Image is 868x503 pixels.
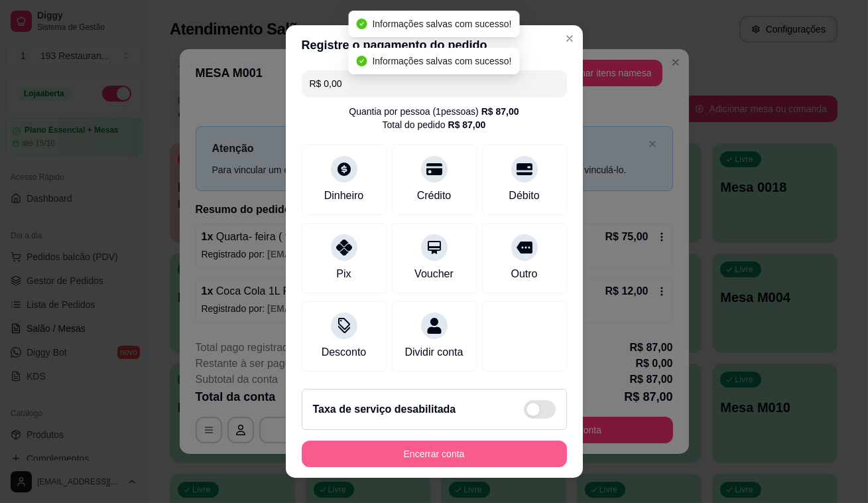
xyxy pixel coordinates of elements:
span: check-circle [356,19,367,29]
div: Total do pedido [383,118,486,131]
div: Crédito [417,188,452,204]
div: Pix [336,266,351,282]
input: Ex.: hambúrguer de cordeiro [310,70,559,97]
header: Registre o pagamento do pedido [286,25,583,65]
span: Informações salvas com sucesso! [372,19,511,29]
div: Quantia por pessoa ( 1 pessoas) [349,105,519,118]
h2: Taxa de serviço desabilitada [313,401,456,417]
div: Desconto [322,344,367,360]
div: Voucher [414,266,454,282]
div: Débito [509,188,539,204]
div: R$ 87,00 [448,118,486,131]
div: R$ 87,00 [481,105,519,118]
div: Outro [511,266,537,282]
div: Dividir conta [404,344,463,360]
div: Dinheiro [324,188,364,204]
button: Encerrar conta [302,441,567,467]
span: Informações salvas com sucesso! [372,56,511,66]
span: check-circle [356,56,367,66]
button: Close [559,28,580,49]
